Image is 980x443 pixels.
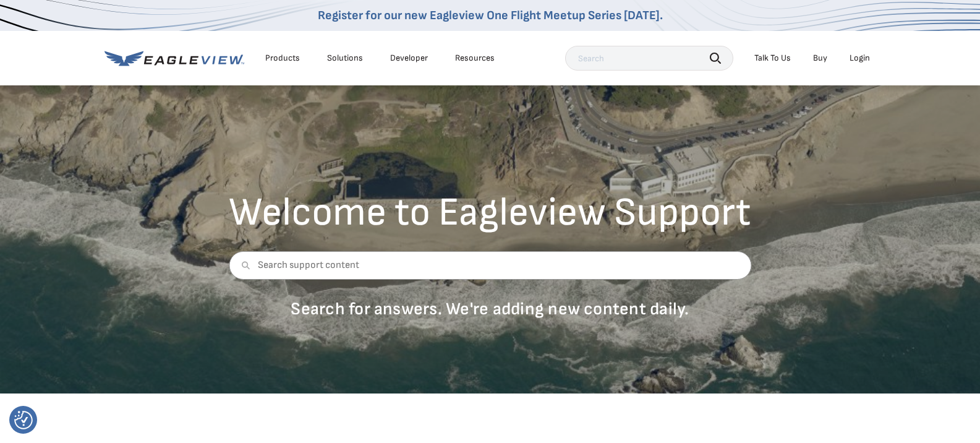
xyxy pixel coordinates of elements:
a: Buy [813,53,827,64]
input: Search [565,46,733,71]
input: Search support content [229,251,751,280]
div: Products [265,53,300,64]
h2: Welcome to Eagleview Support [229,193,751,233]
a: Developer [390,53,428,64]
div: Resources [455,53,495,64]
div: Solutions [327,53,363,64]
div: Login [850,53,870,64]
p: Search for answers. We're adding new content daily. [229,298,751,320]
div: Talk To Us [754,53,791,64]
button: Consent Preferences [14,411,33,429]
a: Register for our new Eagleview One Flight Meetup Series [DATE]. [318,8,663,23]
img: Revisit consent button [14,411,33,429]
